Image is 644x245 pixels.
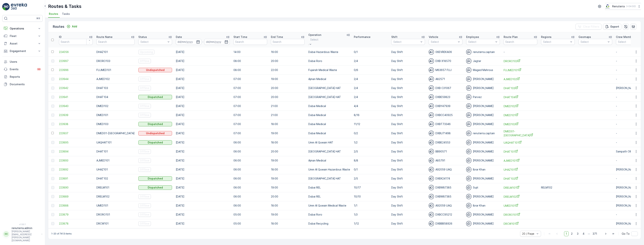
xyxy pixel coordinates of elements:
[2,81,43,88] a: Documents
[466,67,500,73] div: Maged Mahrous
[581,40,606,44] p: Select
[429,221,434,226] img: svg%3e
[59,131,93,135] a: 223937
[59,77,93,81] a: 223944
[354,77,388,81] p: 2/4
[202,40,203,44] p: -
[504,104,537,108] span: DMED102
[543,40,569,44] p: Select
[429,131,434,136] img: svg%3e
[59,222,93,225] a: 223878
[59,50,93,54] span: 224056
[504,35,518,39] p: Route Plan
[429,176,434,181] img: svg%3e
[140,222,149,225] p: Offline
[146,131,165,135] p: Undispatched
[504,95,537,99] a: DHAT104
[59,204,93,207] a: 223888
[504,222,537,226] a: DRCW101
[59,39,93,45] input: Search
[610,25,619,29] p: Export
[174,210,232,219] td: [DATE]
[391,59,425,63] p: Day Shift
[504,195,537,199] a: DRELM102
[393,40,419,44] p: Select
[504,204,537,208] a: UMED101
[466,167,471,172] img: svg%3e
[174,111,232,120] td: [DATE]
[564,231,569,236] span: 1
[583,25,599,29] p: Clear Filters
[140,59,149,63] p: Offline
[616,35,638,39] p: Crew Member(s)
[466,131,471,136] img: svg%3e
[466,67,471,73] img: svg%3e
[504,130,537,137] span: DMED01-[GEOGRAPHIC_DATA]
[59,95,93,99] span: 223941
[148,141,163,144] p: Dispatched
[140,40,166,44] p: Select
[174,93,232,102] td: [DATE]
[466,212,471,217] img: svg%3e
[541,35,552,39] p: Regions
[59,59,93,63] span: 223997
[96,86,135,90] p: DHAT103
[575,231,580,236] span: 3
[354,95,388,99] p: 2/4
[466,221,471,226] img: svg%3e
[504,213,537,217] a: DRORO101
[504,159,537,163] span: AJMED101
[466,185,471,190] img: svg%3e
[504,59,537,63] a: DRORO103
[59,68,93,72] a: 223996
[466,121,471,127] img: svg%3e
[391,35,397,39] p: Shift
[10,27,35,30] p: Operations
[96,35,113,39] p: Route Name
[140,86,149,90] p: Offline
[204,39,230,45] input: dd/mm/yyyy
[271,59,305,63] p: 20:00
[504,150,537,154] span: DHAT101
[233,59,267,63] p: 08:00
[174,156,232,165] td: [DATE]
[96,39,135,45] input: Search
[466,103,500,109] div: [PERSON_NAME]
[140,104,149,108] p: Offline
[354,59,388,63] p: 2/4
[429,85,462,91] div: DXB C31067
[271,35,283,39] p: End Time
[504,177,537,181] span: DHAT102
[233,35,247,39] p: Start Time
[174,120,232,129] td: [DATE]
[59,177,93,180] span: 223891
[429,103,434,109] img: svg%3e
[466,103,471,109] img: svg%3e
[504,39,537,45] input: Search
[429,49,434,55] img: svg%3e
[429,94,434,100] img: svg%3e
[59,104,93,108] a: 223940
[174,147,232,156] td: [DATE]
[3,231,9,237] div: RR
[59,186,93,189] a: 223890
[59,113,93,117] a: 223939
[504,68,537,72] a: FUJMED101
[504,141,537,145] a: UAQHAT101
[148,122,163,126] p: Dispatched
[308,86,350,90] p: [GEOGRAPHIC_DATA] HAT
[11,3,27,11] img: logo_light-DOdMpM7g.png
[2,226,43,242] button: RRrenuterra.admin[PERSON_NAME][EMAIL_ADDRESS][PERSON_NAME][DOMAIN_NAME]
[429,94,462,100] div: DXBE59823
[626,5,636,8] p: ( +04:00 )
[429,203,434,208] img: svg%3e
[612,5,625,8] p: Renuterra
[603,24,621,30] button: Export
[36,17,40,20] p: ⌘B
[2,73,43,81] a: Reports
[138,104,151,108] button: Offline
[429,149,434,154] img: svg%3e
[466,112,471,118] img: svg%3e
